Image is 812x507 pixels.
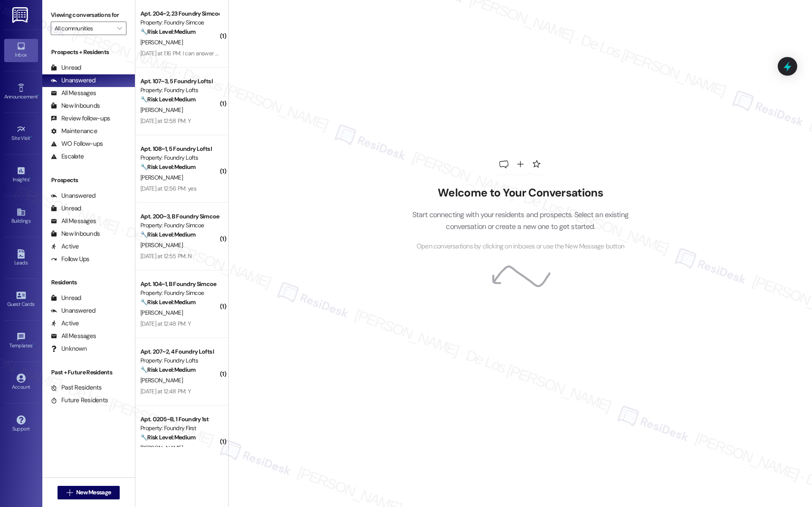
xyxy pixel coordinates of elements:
[399,186,641,200] h2: Welcome to Your Conversations
[51,255,90,264] div: Follow Ups
[399,209,641,233] p: Start connecting with your residents and prospects. Select an existing conversation or create a n...
[30,134,32,140] span: •
[140,320,191,327] div: [DATE] at 12:48 PM: Y
[51,76,96,85] div: Unanswered
[140,153,219,162] div: Property: Foundry Lofts
[4,205,38,228] a: Buildings
[140,424,219,433] div: Property: Foundry First
[140,95,195,103] strong: 🔧 Risk Level: Medium
[42,176,135,185] div: Prospects
[4,122,38,145] a: Site Visit •
[117,25,122,32] i: 
[51,229,100,238] div: New Inbounds
[51,344,87,353] div: Unknown
[51,332,96,341] div: All Messages
[140,415,219,424] div: Apt. 0205~B, 1 Foundry 1st
[58,486,120,499] button: New Message
[51,383,102,392] div: Past Residents
[140,298,195,306] strong: 🔧 Risk Level: Medium
[51,306,96,315] div: Unanswered
[140,38,183,46] span: [PERSON_NAME]
[140,280,219,289] div: Apt. 104~1, B Foundry Simcoe
[140,289,219,297] div: Property: Foundry Simcoe
[66,489,73,496] i: 
[140,77,219,86] div: Apt. 107~3, 5 Foundry Lofts I
[12,7,30,23] img: ResiDesk Logo
[4,39,38,62] a: Inbox
[51,127,97,136] div: Maintenance
[140,356,219,365] div: Property: Foundry Lofts
[140,444,183,452] span: [PERSON_NAME]
[55,22,113,35] input: All communities
[140,376,183,384] span: [PERSON_NAME]
[140,9,219,18] div: Apt. 204~2, 23 Foundry Simcoe
[140,252,192,260] div: [DATE] at 12:55 PM: N
[51,217,96,226] div: All Messages
[51,89,96,98] div: All Messages
[51,114,110,123] div: Review follow-ups
[140,366,195,373] strong: 🔧 Risk Level: Medium
[51,152,84,161] div: Escalate
[140,387,191,395] div: [DATE] at 12:48 PM: Y
[51,294,81,303] div: Unread
[51,319,79,328] div: Active
[4,413,38,436] a: Support
[51,396,108,405] div: Future Residents
[4,288,38,311] a: Guest Cards
[4,164,38,186] a: Insights •
[140,174,183,181] span: [PERSON_NAME]
[140,221,219,230] div: Property: Foundry Simcoe
[4,330,38,352] a: Templates •
[140,163,195,171] strong: 🔧 Risk Level: Medium
[51,101,100,110] div: New Inbounds
[38,93,39,98] span: •
[140,144,219,153] div: Apt. 108~1, 5 Foundry Lofts I
[140,117,191,125] div: [DATE] at 12:58 PM: Y
[42,278,135,287] div: Residents
[76,488,111,497] span: New Message
[4,247,38,270] a: Leads
[29,175,30,181] span: •
[42,368,135,377] div: Past + Future Residents
[140,86,219,95] div: Property: Foundry Lofts
[140,433,195,441] strong: 🔧 Risk Level: Medium
[51,242,79,251] div: Active
[140,212,219,221] div: Apt. 200~3, B Foundry Simcoe
[4,371,38,394] a: Account
[51,8,126,22] label: Viewing conversations for
[51,63,81,72] div: Unread
[140,185,196,192] div: [DATE] at 12:56 PM: yes
[140,309,183,316] span: [PERSON_NAME]
[140,231,195,238] strong: 🔧 Risk Level: Medium
[140,347,219,356] div: Apt. 207~2, 4 Foundry Lofts I
[51,204,81,213] div: Unread
[140,18,219,27] div: Property: Foundry Simcoe
[51,139,103,148] div: WO Follow-ups
[140,49,239,57] div: [DATE] at 1:16 PM: I can answer questions
[33,341,34,347] span: •
[140,106,183,114] span: [PERSON_NAME]
[140,241,183,249] span: [PERSON_NAME]
[51,191,96,200] div: Unanswered
[417,241,624,252] span: Open conversations by clicking on inboxes or use the New Message button
[42,48,135,57] div: Prospects + Residents
[140,28,195,35] strong: 🔧 Risk Level: Medium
